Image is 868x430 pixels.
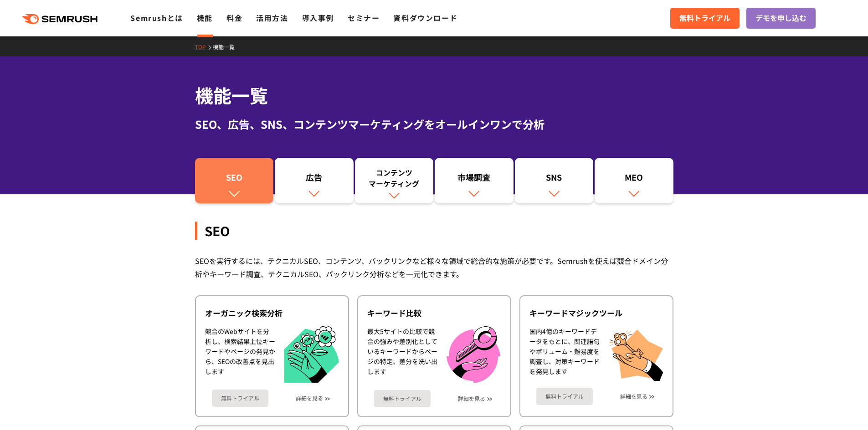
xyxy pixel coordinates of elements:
div: 競合のWebサイトを分析し、検索結果上位キーワードやページの発見から、SEOの改善点を見出します [205,326,275,383]
span: デモを申し込む [755,12,806,24]
a: MEO [595,158,673,203]
img: オーガニック検索分析 [284,326,339,383]
h1: 機能一覧 [195,82,673,109]
a: 活用方法 [256,12,288,23]
a: コンテンツマーケティング [355,158,434,203]
img: キーワード比較 [447,326,500,383]
a: 機能 [197,12,213,23]
div: コンテンツ マーケティング [360,167,429,189]
a: デモを申し込む [746,8,816,29]
a: 導入事例 [302,12,334,23]
a: SNS [515,158,594,203]
img: キーワードマジックツール [609,326,663,381]
a: SEO [195,158,274,203]
div: 広告 [279,172,349,187]
div: SNS [519,172,589,187]
a: 詳細を見る [458,395,485,402]
a: 無料トライアル [374,390,431,407]
a: 市場調査 [435,158,514,203]
a: 広告 [275,158,354,203]
div: キーワードマジックツール [529,308,663,319]
div: MEO [599,172,669,187]
a: 無料トライアル [536,388,593,405]
a: Semrushとは [130,12,183,23]
a: 機能一覧 [213,43,241,51]
a: 詳細を見る [620,393,647,400]
span: 無料トライアル [679,12,730,24]
div: SEOを実行するには、テクニカルSEO、コンテンツ、バックリンクなど様々な領域で総合的な施策が必要です。Semrushを使えば競合ドメイン分析やキーワード調査、テクニカルSEO、バックリンク分析... [195,254,673,281]
div: キーワード比較 [367,308,501,319]
div: 国内4億のキーワードデータをもとに、関連語句やボリューム・難易度を調査し、対策キーワードを発見します [529,326,600,381]
a: セミナー [348,12,380,23]
a: 無料トライアル [670,8,740,29]
div: SEO [200,172,269,187]
a: TOP [195,43,213,51]
div: SEO、広告、SNS、コンテンツマーケティングをオールインワンで分析 [195,116,673,132]
div: SEO [195,222,673,240]
a: 詳細を見る [296,395,323,401]
a: 資料ダウンロード [393,12,457,23]
div: オーガニック検索分析 [205,308,339,319]
a: 料金 [226,12,242,23]
div: 最大5サイトの比較で競合の強みや差別化としているキーワードからページの特定、差分を洗い出します [367,326,437,383]
div: 市場調査 [439,172,509,187]
a: 無料トライアル [212,390,268,407]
